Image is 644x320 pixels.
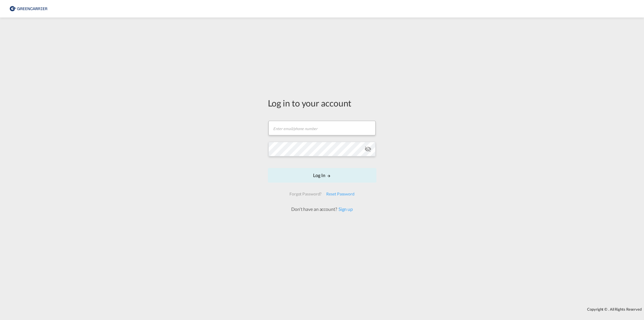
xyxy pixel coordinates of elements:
[9,2,48,15] img: 8cf206808afe11efa76fcd1e3d746489.png
[268,168,376,183] button: LOGIN
[268,121,376,135] input: Enter email/phone number
[285,206,359,212] div: Don't have an account?
[337,206,353,212] a: Sign up
[287,189,324,199] div: Forgot Password?
[324,189,357,199] div: Reset Password
[268,97,376,109] div: Log in to your account
[364,146,371,153] md-icon: icon-eye-off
